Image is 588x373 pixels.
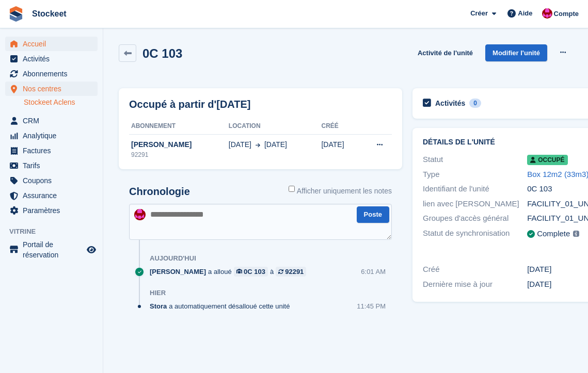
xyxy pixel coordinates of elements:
span: [DATE] [229,139,251,150]
div: 0 [469,99,481,108]
td: [DATE] [321,134,357,165]
a: menu [5,52,98,66]
span: Compte [554,9,579,19]
div: Dernière mise à jour [423,279,527,290]
div: Hier [150,289,166,297]
div: Identifiant de l'unité [423,183,527,195]
span: Coupons [23,173,85,188]
a: Boutique d'aperçu [85,244,98,256]
span: Stora [150,301,167,311]
div: Créé [423,264,527,275]
a: menu [5,82,98,96]
span: Nos centres [23,82,85,96]
span: Aide [518,8,532,19]
th: Location [229,118,322,135]
h2: Chronologie [129,186,190,198]
span: Analytique [23,128,85,143]
span: Factures [23,143,85,158]
div: Aujourd'hui [150,254,196,263]
a: Activité de l'unité [414,44,477,61]
a: Stockeet [28,5,71,22]
a: menu [5,158,98,173]
span: Portail de réservation [23,239,85,260]
div: 6:01 AM [361,267,386,277]
img: stora-icon-8386f47178a22dfd0bd8f6a31ec36ba5ce8667c1dd55bd0f319d3a0aa187defe.svg [8,6,24,22]
a: menu [5,67,98,81]
span: Vitrine [9,226,103,237]
a: 92291 [276,267,306,277]
span: Créer [470,8,488,19]
div: 92291 [285,267,304,277]
a: menu [5,113,98,128]
img: Valentin BURDET [542,8,552,19]
span: CRM [23,113,85,128]
span: Activités [23,52,85,66]
div: Complete [537,228,570,240]
th: Abonnement [129,118,229,135]
span: [PERSON_NAME] [150,267,206,277]
img: Valentin BURDET [134,209,146,220]
button: Poste [357,206,389,223]
div: lien avec [PERSON_NAME] [423,198,527,210]
span: [DATE] [264,139,287,150]
div: Type [423,169,527,181]
div: Statut de synchronisation [423,228,527,240]
th: Créé [321,118,357,135]
label: Afficher uniquement les notes [289,186,392,197]
a: 0C 103 [234,267,268,277]
a: Stockeet Aclens [24,98,98,107]
span: Assurance [23,188,85,203]
span: Accueil [23,37,85,51]
input: Afficher uniquement les notes [289,186,295,192]
a: menu [5,37,98,51]
a: Modifier l'unité [485,44,547,61]
span: Abonnements [23,67,85,81]
div: Statut [423,154,527,166]
a: menu [5,239,98,260]
div: 92291 [129,150,229,159]
span: Occupé [527,155,567,165]
a: menu [5,188,98,203]
span: Tarifs [23,158,85,173]
div: Groupes d'accès général [423,213,527,224]
div: a alloué à [150,267,311,277]
div: a automatiquement désalloué cette unité [150,301,295,311]
span: Paramètres [23,203,85,218]
a: menu [5,203,98,218]
h2: 0C 103 [142,46,182,60]
div: 0C 103 [244,267,265,277]
div: [PERSON_NAME] [129,139,229,150]
h2: Activités [435,99,465,108]
a: menu [5,128,98,143]
div: 11:45 PM [357,301,386,311]
a: menu [5,173,98,188]
a: menu [5,143,98,158]
img: icon-info-grey-7440780725fd019a000dd9b08b2336e03edf1995a4989e88bcd33f0948082b44.svg [573,231,579,237]
h2: Occupé à partir d'[DATE] [129,96,251,112]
